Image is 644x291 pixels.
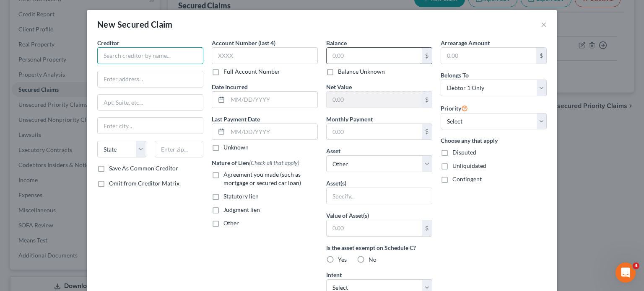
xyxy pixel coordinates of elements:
span: Disputed [452,149,476,156]
label: Balance Unknown [338,67,385,76]
label: Unknown [223,143,249,152]
input: Apt, Suite, etc... [98,95,203,111]
input: 0.00 [327,220,422,236]
input: 0.00 [327,124,422,140]
div: New Secured Claim [97,18,173,30]
div: $ [422,92,432,108]
span: Unliquidated [452,162,486,169]
div: $ [422,48,432,64]
span: Judgment lien [223,206,260,213]
span: (Check all that apply) [249,159,299,166]
label: Save As Common Creditor [109,164,178,173]
span: Contingent [452,175,482,183]
label: Net Value [326,82,352,91]
input: Search creditor by name... [97,47,203,64]
span: Statutory lien [223,193,259,200]
input: Enter address... [98,71,203,87]
span: Omit from Creditor Matrix [109,180,179,187]
label: Account Number (last 4) [212,39,275,47]
label: Value of Asset(s) [326,211,369,220]
label: Is the asset exempt on Schedule C? [326,243,432,252]
span: No [369,256,377,263]
span: Belongs To [441,72,469,79]
span: Asset [326,147,340,155]
button: × [541,19,547,29]
label: Intent [326,270,342,279]
label: Nature of Lien [212,158,299,167]
label: Full Account Number [223,67,280,76]
span: Agreement you made (such as mortgage or secured car loan) [223,171,301,186]
label: Priority [441,103,468,113]
label: Asset(s) [326,179,346,188]
input: Enter zip... [155,141,204,157]
label: Balance [326,39,347,47]
label: Arrearage Amount [441,39,490,47]
iframe: Intercom live chat [615,263,636,283]
label: Last Payment Date [212,115,260,124]
input: 0.00 [441,48,536,64]
span: Yes [338,256,347,263]
div: $ [422,124,432,140]
input: Specify... [327,188,432,204]
div: $ [536,48,546,64]
label: Monthly Payment [326,115,373,124]
label: Date Incurred [212,82,248,91]
input: XXXX [212,47,318,64]
input: Enter city... [98,118,203,134]
label: Choose any that apply [441,136,547,145]
span: 4 [633,263,639,269]
input: MM/DD/YYYY [228,92,317,108]
input: 0.00 [327,48,422,64]
input: 0.00 [327,92,422,108]
span: Other [223,219,239,227]
div: $ [422,220,432,236]
input: MM/DD/YYYY [228,124,317,140]
span: Creditor [97,39,119,46]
